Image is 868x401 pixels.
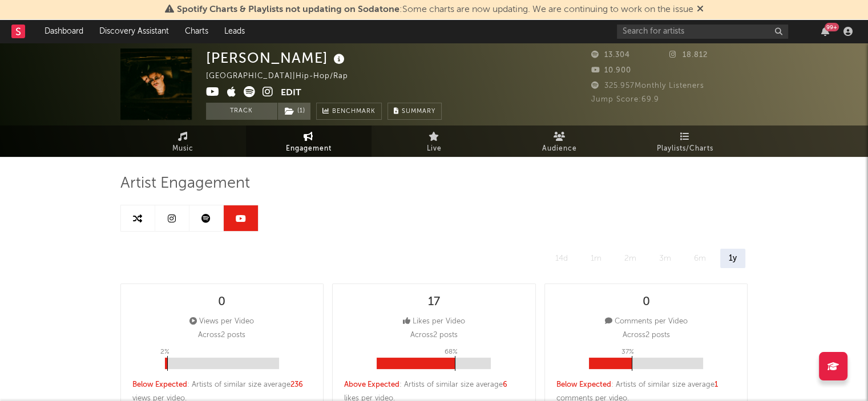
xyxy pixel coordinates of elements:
span: Audience [542,142,577,156]
span: : Some charts are now updating. We are continuing to work on the issue [177,5,693,14]
button: (1) [278,103,310,120]
div: 1m [582,249,610,268]
a: Benchmark [316,103,382,120]
div: 6m [685,249,714,268]
span: 236 [290,381,303,388]
a: Discovery Assistant [91,20,177,43]
p: 37 % [621,345,634,359]
span: 18.812 [669,51,708,59]
button: Edit [281,86,301,100]
span: Benchmark [332,105,376,119]
p: Across 2 posts [410,329,458,342]
div: 99 + [825,23,839,31]
span: Below Expected [132,381,187,388]
span: Spotify Charts & Playlists not updating on Sodatone [177,5,399,14]
span: 10.900 [591,67,631,74]
span: 13.304 [591,51,630,59]
input: Search for artists [617,25,788,39]
span: Below Expected [556,381,611,388]
a: Audience [497,125,623,157]
p: Across 2 posts [198,329,245,342]
div: 3m [651,249,680,268]
button: 99+ [821,27,829,36]
a: Music [120,125,246,157]
a: Engagement [246,125,372,157]
span: Artist Engagement [120,177,250,191]
div: [PERSON_NAME] [206,48,348,67]
span: Music [172,142,193,156]
a: Charts [177,20,216,43]
div: 0 [218,295,225,309]
p: 2 % [160,345,169,359]
div: 0 [643,295,650,309]
span: Live [427,142,442,156]
a: Live [372,125,497,157]
span: Dismiss [697,5,704,14]
div: Views per Video [189,315,254,329]
span: 1 [714,381,718,388]
span: Engagement [286,142,332,156]
span: ( 1 ) [277,103,311,120]
a: Dashboard [37,20,91,43]
div: 17 [428,295,440,309]
span: 325.957 Monthly Listeners [591,82,704,90]
span: 6 [503,381,507,388]
span: Summary [402,108,435,115]
p: Across 2 posts [623,329,670,342]
div: 1y [720,249,745,268]
button: Track [206,103,277,120]
span: Above Expected [344,381,399,388]
span: Playlists/Charts [657,142,713,156]
p: 68 % [444,345,457,359]
a: Playlists/Charts [623,125,748,157]
button: Summary [387,103,442,120]
div: [GEOGRAPHIC_DATA] | Hip-Hop/Rap [206,70,361,83]
div: Likes per Video [403,315,465,329]
div: Comments per Video [605,315,688,329]
a: Leads [216,20,253,43]
span: Jump Score: 69.9 [591,96,659,103]
div: 14d [547,249,576,268]
div: 2m [616,249,645,268]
